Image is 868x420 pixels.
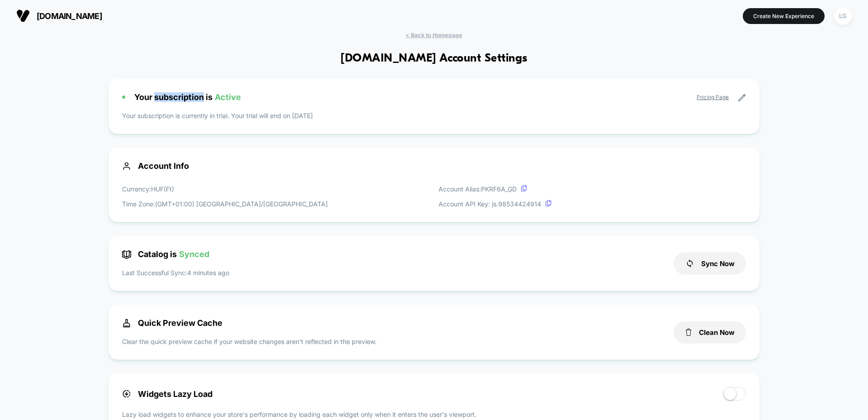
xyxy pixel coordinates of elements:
[122,184,328,194] p: Currency: HUF ( Ft )
[134,92,241,102] span: Your subscription is
[122,199,328,209] p: Time Zone: (GMT+01:00) [GEOGRAPHIC_DATA]/[GEOGRAPHIC_DATA]
[215,92,241,102] span: Active
[439,199,552,209] p: Account API Key: js. 98534424914
[122,249,209,259] span: Catalog is
[16,9,30,23] img: Visually logo
[37,11,102,21] span: [DOMAIN_NAME]
[122,337,377,346] p: Clear the quick preview cache if your website changes aren’t reflected in the preview.
[179,249,209,259] span: Synced
[340,52,527,65] h1: [DOMAIN_NAME] Account Settings
[122,268,229,277] p: Last Successful Sync: 4 minutes ago
[697,94,729,100] a: Pricing Page
[743,8,825,24] button: Create New Experience
[122,111,746,120] p: Your subscription is currently in trial. Your trial will end on [DATE]
[122,410,746,419] p: Lazy load widgets to enhance your store's performance by loading each widget only when it enters ...
[406,32,462,38] span: < Back to Homepage
[14,9,105,23] button: [DOMAIN_NAME]
[831,7,854,25] button: LG
[439,184,552,194] p: Account Alias: PKRF6A_GD
[674,321,746,344] button: Clean Now
[834,7,852,25] div: LG
[122,161,746,171] span: Account Info
[122,389,212,399] span: Widgets Lazy Load
[122,318,222,328] span: Quick Preview Cache
[674,252,746,275] button: Sync Now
